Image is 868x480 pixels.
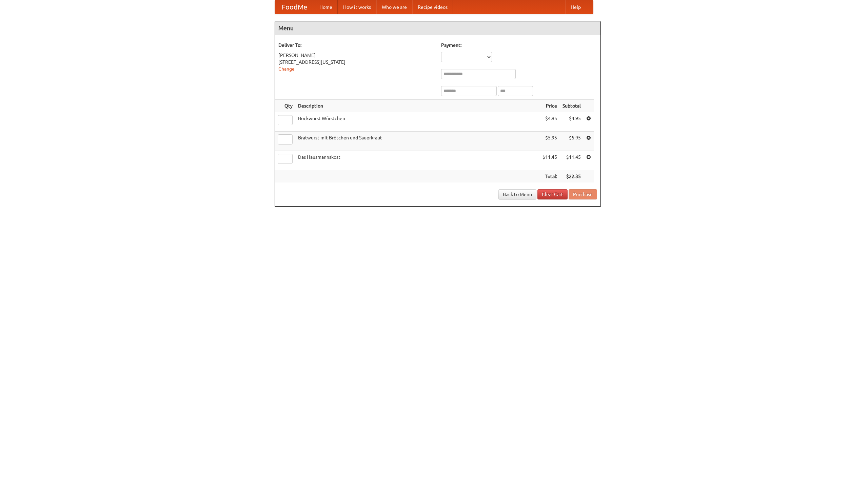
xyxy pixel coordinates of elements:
[565,0,586,14] a: Help
[278,42,434,49] h5: Deliver To:
[295,112,540,132] td: Bockwurst Würstchen
[560,112,584,132] td: $4.95
[560,151,584,170] td: $11.45
[498,189,536,199] a: Back to Menu
[540,170,560,183] th: Total:
[295,100,540,112] th: Description
[314,0,338,14] a: Home
[560,100,584,112] th: Subtotal
[295,132,540,151] td: Bratwurst mit Brötchen und Sauerkraut
[540,151,560,170] td: $11.45
[540,132,560,151] td: $5.95
[275,0,314,14] a: FoodMe
[278,59,434,65] div: [STREET_ADDRESS][US_STATE]
[295,151,540,170] td: Das Hausmannskost
[537,189,568,199] a: Clear Cart
[275,21,600,35] h4: Menu
[560,132,584,151] td: $5.95
[376,0,412,14] a: Who we are
[540,100,560,112] th: Price
[540,112,560,132] td: $4.95
[275,100,295,112] th: Qty
[412,0,453,14] a: Recipe videos
[338,0,376,14] a: How it works
[441,42,597,49] h5: Payment:
[560,170,584,183] th: $22.35
[278,66,295,72] a: Change
[569,189,597,199] button: Purchase
[278,52,434,59] div: [PERSON_NAME]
